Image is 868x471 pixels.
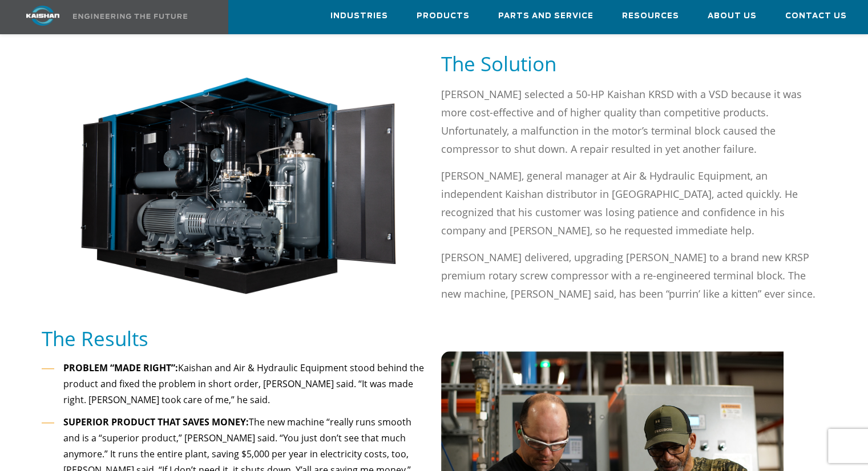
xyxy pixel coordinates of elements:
[785,10,847,23] span: Contact Us
[441,85,827,158] p: [PERSON_NAME] selected a 50-HP Kaishan KRSD with a VSD because it was more cost-effective and of ...
[64,76,405,303] img: KRSP-150 Open Angle
[330,1,388,31] a: Industries
[330,10,388,23] span: Industries
[73,14,187,19] img: Engineering the future
[622,1,679,31] a: Resources
[622,10,679,23] span: Resources
[42,360,427,408] li: Kaishan and Air & Hydraulic Equipment stood behind the product and fixed the problem in short ord...
[417,10,470,23] span: Products
[63,362,178,374] strong: PROBLEM “MADE RIGHT”:
[441,167,827,239] p: [PERSON_NAME], general manager at Air & Hydraulic Equipment, an independent Kaishan distributor i...
[708,1,757,31] a: About Us
[441,51,827,76] h5: The Solution
[785,1,847,31] a: Contact Us
[441,248,827,303] p: [PERSON_NAME] delivered, upgrading [PERSON_NAME] to a brand new KRSP premium rotary screw compres...
[42,326,427,351] h5: The Results
[498,1,594,31] a: Parts and Service
[708,10,757,23] span: About Us
[417,1,470,31] a: Products
[63,416,249,428] strong: SUPERIOR PRODUCT THAT SAVES MONEY:
[498,10,594,23] span: Parts and Service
